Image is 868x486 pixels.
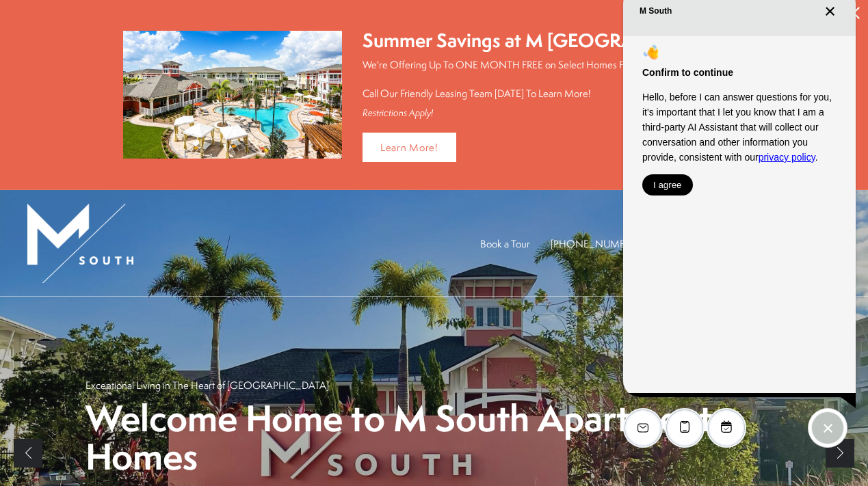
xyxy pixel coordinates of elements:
[363,133,456,162] a: Learn More!
[480,237,530,251] a: Book a Tour
[363,57,745,100] p: We're Offering Up To ONE MONTH FREE on Select Homes For A Limited Time!* Call Our Friendly Leasin...
[363,27,745,54] div: Summer Savings at M [GEOGRAPHIC_DATA]
[363,107,745,119] div: Restrictions Apply!
[27,204,133,283] img: MSouth
[14,439,42,468] a: Previous
[551,237,640,251] a: Call Us at 813-570-8014
[86,378,329,392] p: Exceptional Living in The Heart of [GEOGRAPHIC_DATA]
[86,399,783,476] p: Welcome Home to M South Apartment Homes
[123,31,342,159] img: Summer Savings at M South Apartments
[551,237,640,251] span: [PHONE_NUMBER]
